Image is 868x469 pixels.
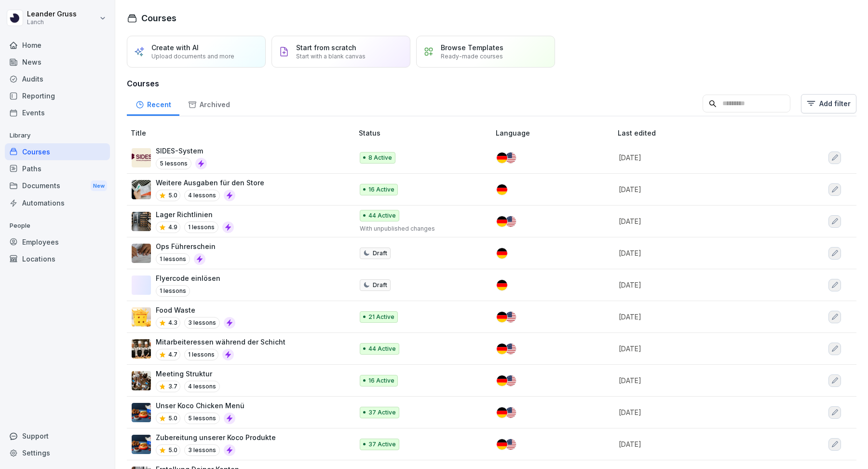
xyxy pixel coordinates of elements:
div: Recent [127,91,179,116]
p: Language [496,128,614,138]
p: Library [5,128,110,143]
a: Archived [179,91,238,116]
p: Zubereitung unserer Koco Produkte [156,432,276,442]
img: us.svg [505,407,516,418]
p: Unser Koco Chicken Menü [156,400,244,411]
p: 37 Active [368,408,396,417]
p: Ops Führerschein [156,241,216,251]
p: 5.0 [168,191,177,200]
p: 37 Active [368,440,396,449]
a: Audits [5,70,110,87]
h3: Courses [127,78,856,89]
p: Meeting Struktur [156,369,220,379]
p: 3 lessons [184,317,220,329]
img: s4v3pe1m8w78qfwb7xrncfnw.png [132,371,151,390]
a: Settings [5,444,110,461]
p: 3 lessons [184,444,220,456]
img: us.svg [505,152,516,163]
div: New [91,180,107,192]
img: lq22iihlx1gk089bhjtgswki.png [132,435,151,454]
p: Upload documents and more [151,53,234,60]
p: 44 Active [368,211,396,220]
p: Create with AI [151,43,199,52]
img: lq22iihlx1gk089bhjtgswki.png [132,403,151,422]
p: 1 lessons [184,221,218,233]
p: 44 Active [368,345,396,353]
h1: Courses [141,12,176,25]
a: Paths [5,160,110,177]
p: Title [131,128,355,138]
img: us.svg [505,439,516,450]
img: de.svg [497,439,507,450]
img: xjzuossoc1a89jeij0tv46pl.png [132,339,151,359]
p: [DATE] [619,216,784,226]
button: Add filter [801,94,856,113]
img: de.svg [497,344,507,354]
img: de.svg [497,152,507,163]
p: [DATE] [619,280,784,290]
p: [DATE] [619,312,784,322]
p: 4.7 [168,350,177,359]
a: Locations [5,250,110,267]
p: Status [359,128,492,138]
div: Support [5,428,110,444]
img: mpfmley57t9j09lh7hbj74ms.png [132,244,151,263]
p: With unpublished changes [360,224,481,233]
img: de.svg [497,184,507,195]
p: Start from scratch [296,43,356,52]
p: 16 Active [368,376,394,385]
p: [DATE] [619,152,784,163]
img: us.svg [505,344,516,354]
p: 1 lessons [156,285,190,297]
p: Draft [373,281,387,290]
p: [DATE] [619,375,784,386]
p: Lanch [27,19,77,26]
p: Mitarbeiteressen während der Schicht [156,337,285,347]
p: 5.0 [168,414,177,423]
p: 8 Active [368,153,392,162]
p: 1 lessons [156,253,190,265]
div: Documents [5,177,110,195]
a: Home [5,37,110,54]
p: 3.7 [168,382,177,391]
p: Food Waste [156,305,235,315]
div: Events [5,104,110,121]
p: 4 lessons [184,190,220,201]
p: [DATE] [619,439,784,449]
p: Flyercode einlösen [156,273,220,283]
p: 5.0 [168,446,177,455]
p: 4 lessons [184,381,220,392]
img: us.svg [505,375,516,386]
img: g9g0z14z6r0gwnvoxvhir8sm.png [132,212,151,231]
p: Weitere Ausgaben für den Store [156,178,264,188]
p: Last edited [618,128,795,138]
p: SIDES-System [156,146,207,156]
img: de.svg [497,216,507,227]
a: News [5,54,110,70]
a: Reporting [5,87,110,104]
a: Employees [5,234,110,250]
p: Lager Richtlinien [156,209,234,220]
a: Courses [5,143,110,160]
p: 21 Active [368,313,394,321]
img: de.svg [497,375,507,386]
img: de.svg [497,280,507,290]
p: 4.3 [168,318,177,327]
p: Start with a blank canvas [296,53,366,60]
a: DocumentsNew [5,177,110,195]
img: gjjlzyzklkomauxnabzwgl4y.png [132,180,151,199]
p: 4.9 [168,223,177,232]
p: 5 lessons [184,413,220,424]
img: us.svg [505,312,516,322]
p: 5 lessons [156,158,191,169]
img: de.svg [497,407,507,418]
img: de.svg [497,312,507,322]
